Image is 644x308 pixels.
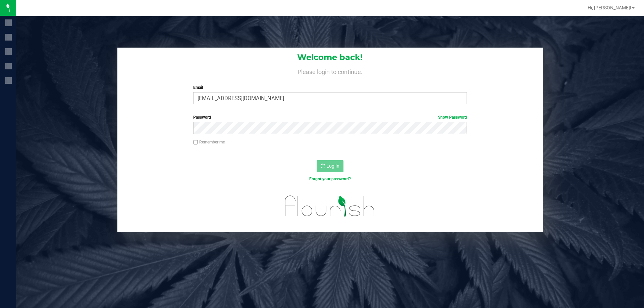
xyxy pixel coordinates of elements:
[117,67,543,75] h4: Please login to continue.
[193,115,211,120] span: Password
[193,139,225,145] label: Remember me
[326,163,339,169] span: Log In
[309,177,351,181] a: Forgot your password?
[193,140,198,145] input: Remember me
[277,189,383,223] img: flourish_logo.svg
[438,115,467,120] a: Show Password
[317,160,343,172] button: Log In
[588,5,631,10] span: Hi, [PERSON_NAME]!
[193,84,467,90] label: Email
[117,53,543,62] h1: Welcome back!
